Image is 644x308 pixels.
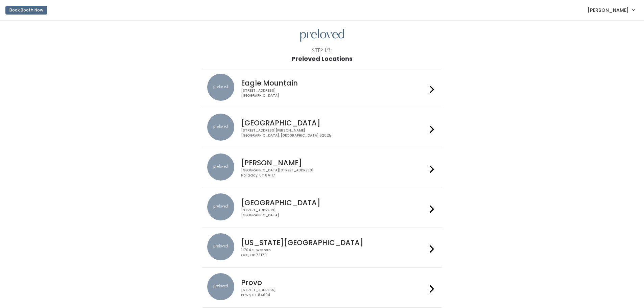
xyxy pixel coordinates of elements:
a: preloved location [US_STATE][GEOGRAPHIC_DATA] 11704 S. WesternOKC, OK 73170 [207,233,437,262]
div: 11704 S. Western OKC, OK 73170 [241,248,427,258]
h4: [PERSON_NAME] [241,159,427,167]
a: preloved location [GEOGRAPHIC_DATA] [STREET_ADDRESS][PERSON_NAME][GEOGRAPHIC_DATA], [GEOGRAPHIC_D... [207,114,437,142]
button: Book Booth Now [5,6,47,15]
h1: Preloved Locations [291,55,353,62]
div: [STREET_ADDRESS] Provo, UT 84604 [241,288,427,298]
h4: [US_STATE][GEOGRAPHIC_DATA] [241,239,427,246]
a: [PERSON_NAME] [581,3,641,17]
div: [STREET_ADDRESS][PERSON_NAME] [GEOGRAPHIC_DATA], [GEOGRAPHIC_DATA] 62025 [241,128,427,138]
a: preloved location [GEOGRAPHIC_DATA] [STREET_ADDRESS][GEOGRAPHIC_DATA] [207,193,437,222]
a: preloved location Provo [STREET_ADDRESS]Provo, UT 84604 [207,273,437,302]
a: preloved location [PERSON_NAME] [GEOGRAPHIC_DATA][STREET_ADDRESS]Holladay, UT 84117 [207,153,437,182]
h4: [GEOGRAPHIC_DATA] [241,119,427,127]
div: Step 1/3: [312,47,332,54]
img: preloved location [207,74,234,101]
span: [PERSON_NAME] [588,6,629,14]
img: preloved location [207,114,234,141]
h4: Eagle Mountain [241,79,427,87]
img: preloved logo [300,29,344,42]
img: preloved location [207,273,234,300]
div: [STREET_ADDRESS] [GEOGRAPHIC_DATA] [241,88,427,98]
h4: Provo [241,279,427,286]
a: Book Booth Now [5,3,47,18]
h4: [GEOGRAPHIC_DATA] [241,199,427,207]
img: preloved location [207,233,234,260]
div: [GEOGRAPHIC_DATA][STREET_ADDRESS] Holladay, UT 84117 [241,168,427,178]
img: preloved location [207,193,234,220]
img: preloved location [207,153,234,181]
div: [STREET_ADDRESS] [GEOGRAPHIC_DATA] [241,208,427,218]
a: preloved location Eagle Mountain [STREET_ADDRESS][GEOGRAPHIC_DATA] [207,74,437,102]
